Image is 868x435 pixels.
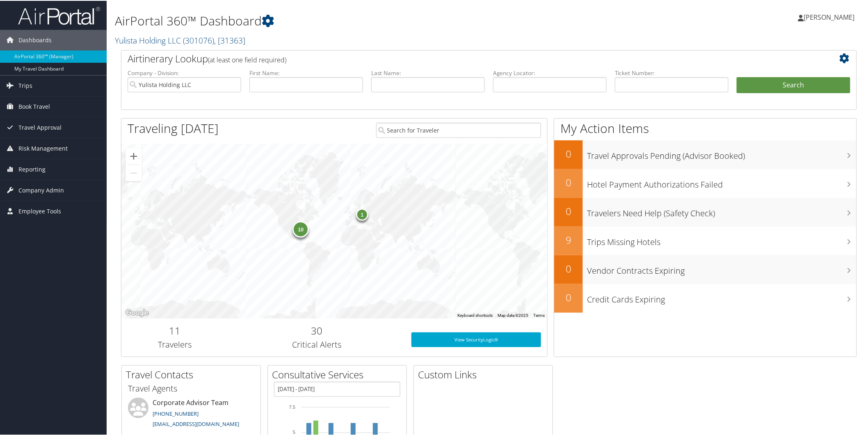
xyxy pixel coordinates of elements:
button: Search [737,76,850,93]
h3: Vendor Contracts Expiring [587,260,857,276]
h1: Traveling [DATE] [128,119,219,136]
h3: Trips Missing Hotels [587,231,857,247]
a: Open this area in Google Maps (opens a new window) [123,307,151,318]
span: Employee Tools [18,200,61,221]
h3: Hotel Payment Authorizations Failed [587,174,857,190]
span: [PERSON_NAME] [804,12,855,21]
li: Corporate Advisor Team [124,397,258,430]
input: Search for Traveler [376,122,541,137]
span: Company Admin [18,179,64,200]
span: Dashboards [18,29,52,50]
a: 0Travel Approvals Pending (Advisor Booked) [554,140,857,168]
a: 9Trips Missing Hotels [554,226,857,254]
a: Yulista Holding LLC [115,34,245,45]
tspan: 7.5 [289,404,295,409]
span: Trips [18,75,32,95]
tspan: 5 [293,429,295,434]
span: (at least one field required) [208,55,286,64]
h2: 0 [554,204,583,217]
span: Book Travel [18,96,50,116]
a: [EMAIL_ADDRESS][DOMAIN_NAME] [153,419,239,427]
h2: 0 [554,261,583,275]
h2: Custom Links [418,367,553,381]
h2: 11 [128,323,222,337]
img: Google [123,307,151,318]
h1: AirPortal 360™ Dashboard [115,11,614,29]
h2: Consultative Services [272,367,407,381]
h3: Travel Agents [128,382,254,394]
h3: Credit Cards Expiring [587,289,857,304]
label: Last Name: [371,68,485,76]
h2: Travel Contacts [126,367,260,381]
h1: My Action Items [554,119,857,136]
h3: Travel Approvals Pending (Advisor Booked) [587,145,857,161]
label: Company - Division: [128,68,241,76]
h2: 9 [554,232,583,246]
button: Zoom in [126,147,142,164]
h3: Travelers [128,338,222,350]
label: Agency Locator: [493,68,607,76]
a: 0Credit Cards Expiring [554,283,857,312]
h2: 0 [554,175,583,189]
h2: 0 [554,146,583,160]
label: First Name: [249,68,363,76]
a: [PERSON_NAME] [798,4,863,29]
h3: Travelers Need Help (Safety Check) [587,203,857,218]
h2: 30 [234,323,400,337]
h2: 0 [554,290,583,304]
button: Zoom out [126,164,142,181]
div: 10 [293,220,309,237]
span: Travel Approval [18,117,62,137]
span: Reporting [18,158,46,179]
img: airportal-logo.png [18,5,100,25]
span: , [ 31363 ] [214,34,245,45]
a: View SecurityLogic® [411,332,541,346]
label: Ticket Number: [615,68,729,76]
div: 1 [356,208,368,220]
button: Keyboard shortcuts [457,312,493,318]
a: [PHONE_NUMBER] [153,409,199,417]
a: 0Travelers Need Help (Safety Check) [554,197,857,226]
a: 0Hotel Payment Authorizations Failed [554,168,857,197]
a: Terms (opens in new tab) [533,312,545,317]
span: ( 301076 ) [183,34,214,45]
span: Map data ©2025 [498,312,528,317]
h3: Critical Alerts [234,338,400,350]
h2: Airtinerary Lookup [128,51,789,65]
span: Risk Management [18,137,68,158]
a: 0Vendor Contracts Expiring [554,254,857,283]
